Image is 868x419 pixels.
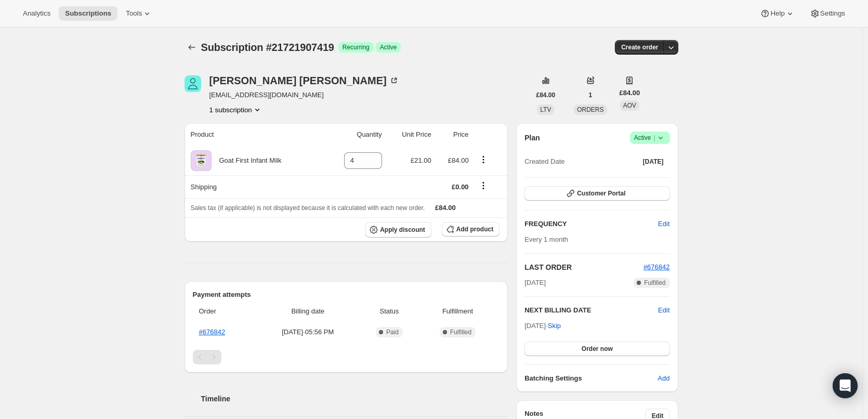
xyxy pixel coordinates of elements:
[643,158,664,166] span: [DATE]
[126,9,142,18] span: Tools
[653,134,655,142] span: |
[577,189,625,198] span: Customer Portal
[582,345,613,353] span: Order now
[644,279,665,287] span: Fulfilled
[475,154,492,165] button: Product actions
[450,328,471,336] span: Fulfilled
[199,328,226,336] a: #676842
[185,40,199,55] button: Subscriptions
[452,183,469,191] span: £0.00
[120,6,159,21] button: Tools
[583,88,599,102] button: 1
[363,306,416,317] span: Status
[637,154,670,169] button: [DATE]
[191,150,212,171] img: product img
[193,290,500,300] h2: Payment attempts
[804,6,851,21] button: Settings
[524,235,568,243] span: Every 1 month
[185,175,324,198] th: Shipping
[185,75,201,92] span: Hollie Beard
[621,43,658,51] span: Create order
[185,123,324,146] th: Product
[540,106,551,113] span: LTV
[365,222,431,238] button: Apply discount
[754,6,801,21] button: Help
[770,9,784,18] span: Help
[209,75,399,86] div: [PERSON_NAME] [PERSON_NAME]
[652,216,676,232] button: Edit
[385,123,435,146] th: Unit Price
[657,373,669,384] span: Add
[422,306,493,317] span: Fulfillment
[456,225,493,233] span: Add product
[623,102,636,109] span: AOV
[442,222,499,237] button: Add product
[193,300,256,323] th: Order
[435,123,472,146] th: Price
[212,155,282,166] div: Goat First Infant Milk
[343,43,370,51] span: Recurring
[577,106,603,113] span: ORDERS
[435,204,456,212] span: £84.00
[524,219,658,229] h2: FREQUENCY
[524,262,643,272] h2: LAST ORDER
[475,180,492,191] button: Shipping actions
[524,133,540,143] h2: Plan
[191,204,425,212] span: Sales tax (if applicable) is not displayed because it is calculated with each new order.
[17,6,57,21] button: Analytics
[643,263,670,271] a: #676842
[524,278,546,288] span: [DATE]
[259,306,357,317] span: Billing date
[536,91,556,99] span: £84.00
[548,321,561,331] span: Skip
[386,328,399,336] span: Paid
[411,156,431,164] span: £21.00
[324,123,385,146] th: Quantity
[524,305,658,316] h2: NEXT BILLING DATE
[615,40,664,55] button: Create order
[589,91,593,99] span: 1
[833,373,858,398] div: Open Intercom Messenger
[201,394,508,404] h2: Timeline
[651,370,676,387] button: Add
[259,327,357,337] span: [DATE] · 05:56 PM
[542,318,567,334] button: Skip
[524,342,669,356] button: Order now
[380,43,397,51] span: Active
[658,305,669,316] button: Edit
[209,104,262,115] button: Product actions
[59,6,117,21] button: Subscriptions
[23,9,50,18] span: Analytics
[380,226,425,234] span: Apply discount
[643,262,670,272] button: #676842
[820,9,845,18] span: Settings
[209,90,399,100] span: [EMAIL_ADDRESS][DOMAIN_NAME]
[193,350,500,364] nav: Pagination
[65,9,111,18] span: Subscriptions
[524,322,561,330] span: [DATE] ·
[658,219,669,229] span: Edit
[530,88,562,102] button: £84.00
[524,186,669,201] button: Customer Portal
[448,156,469,164] span: £84.00
[524,156,564,167] span: Created Date
[201,42,334,53] span: Subscription #21721907419
[634,133,666,143] span: Active
[620,88,640,98] span: £84.00
[524,373,657,384] h6: Batching Settings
